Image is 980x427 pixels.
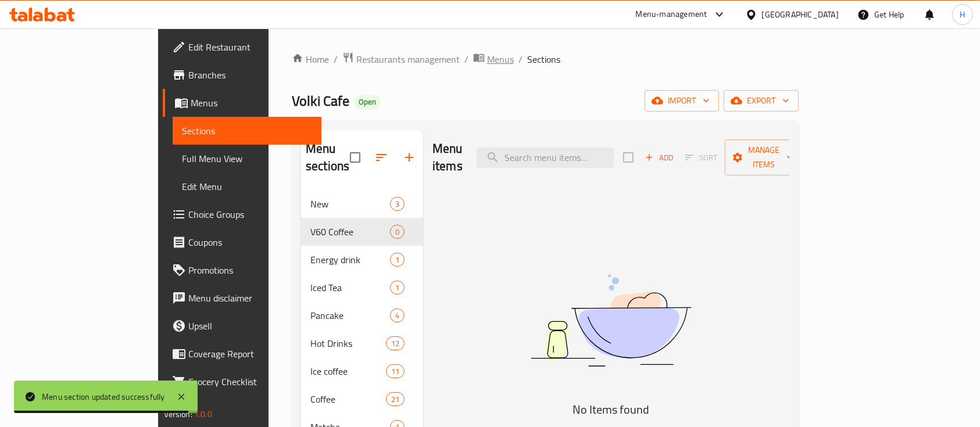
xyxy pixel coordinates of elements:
[310,253,390,267] span: Energy drink
[310,281,390,295] span: Iced Tea
[387,366,404,377] span: 11
[527,52,560,66] span: Sections
[310,197,390,211] span: New
[163,368,322,396] a: Grocery Checklist
[390,253,405,267] div: items
[643,151,675,164] span: Add
[188,263,313,277] span: Promotions
[387,394,404,405] span: 21
[310,308,390,322] span: Pancake
[188,347,313,361] span: Coverage Report
[641,149,678,167] span: Add item
[188,375,313,389] span: Grocery Checklist
[306,140,350,175] h2: Menu sections
[487,52,514,66] span: Menus
[733,94,789,108] span: export
[395,143,423,171] button: Add section
[310,336,386,350] span: Hot Drinks
[477,148,614,168] input: search
[188,207,313,221] span: Choice Groups
[42,390,165,403] div: Menu section updated successfully
[367,143,395,171] span: Sort sections
[386,392,405,406] div: items
[292,52,799,67] nav: breadcrumb
[466,243,756,397] img: dish.svg
[164,407,192,422] span: Version:
[334,52,338,66] li: /
[188,40,313,54] span: Edit Restaurant
[354,95,381,109] div: Open
[641,149,678,167] button: Add
[390,197,405,211] div: items
[734,143,793,172] span: Manage items
[191,96,313,110] span: Menus
[391,310,404,321] span: 4
[391,227,404,238] span: 0
[342,52,460,67] a: Restaurants management
[310,225,390,239] span: V60 Coffee
[301,274,423,302] div: Iced Tea1
[762,8,839,21] div: [GEOGRAPHIC_DATA]
[391,254,404,265] span: 1
[725,139,803,175] button: Manage items
[163,256,322,284] a: Promotions
[182,124,313,138] span: Sections
[182,180,313,193] span: Edit Menu
[163,200,322,228] a: Choice Groups
[518,52,523,66] li: /
[387,338,404,349] span: 12
[163,61,322,89] a: Branches
[724,90,799,112] button: export
[173,117,322,145] a: Sections
[301,218,423,246] div: V60 Coffee0
[182,152,313,166] span: Full Menu View
[473,52,514,67] a: Menus
[163,33,322,61] a: Edit Restaurant
[391,199,404,210] span: 3
[301,357,423,385] div: Ice coffee11
[188,291,313,305] span: Menu disclaimer
[173,173,322,200] a: Edit Menu
[390,281,405,295] div: items
[654,94,710,108] span: import
[163,312,322,340] a: Upsell
[390,308,405,322] div: items
[636,8,707,21] div: Menu-management
[386,364,405,378] div: items
[163,340,322,368] a: Coverage Report
[301,246,423,274] div: Energy drink1
[301,302,423,329] div: Pancake4
[173,145,322,173] a: Full Menu View
[301,190,423,218] div: New3
[163,228,322,256] a: Coupons
[194,407,212,422] span: 1.0.0
[432,140,463,175] h2: Menu items
[356,52,460,66] span: Restaurants management
[188,68,313,82] span: Branches
[163,284,322,312] a: Menu disclaimer
[188,235,313,249] span: Coupons
[188,319,313,333] span: Upsell
[645,90,719,112] button: import
[466,400,756,419] h5: No Items found
[163,89,322,117] a: Menus
[354,97,381,107] span: Open
[390,225,405,239] div: items
[301,385,423,413] div: Coffee21
[310,364,386,378] span: Ice coffee
[464,52,468,66] li: /
[301,329,423,357] div: Hot Drinks12
[343,145,367,170] span: Select all sections
[386,336,405,350] div: items
[310,392,386,406] span: Coffee
[960,8,965,21] span: H
[391,282,404,293] span: 1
